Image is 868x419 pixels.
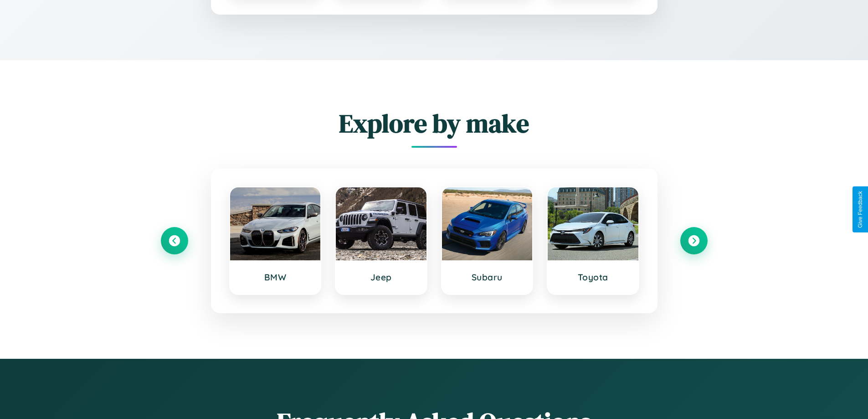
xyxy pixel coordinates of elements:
[857,191,863,228] div: Give Feedback
[557,272,629,283] h3: Toyota
[345,272,417,283] h3: Jeep
[239,272,312,283] h3: BMW
[161,106,708,141] h2: Explore by make
[451,272,524,283] h3: Subaru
